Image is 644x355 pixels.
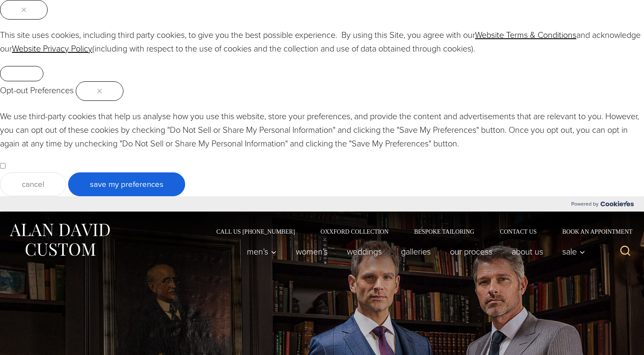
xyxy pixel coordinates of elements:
button: Close [76,81,123,101]
a: Bespoke Tailoring [401,229,487,235]
img: Alan David Custom [9,221,111,259]
nav: Secondary Navigation [203,229,635,235]
a: Website Privacy Policy [12,42,92,55]
a: About Us [502,243,553,260]
button: View Search Form [615,241,635,262]
span: Sale [562,247,585,256]
span: Men’s [247,247,277,256]
a: Women’s [286,243,338,260]
a: Call Us [PHONE_NUMBER] [203,229,308,235]
a: Book an Appointment [550,229,635,235]
a: Contact Us [487,229,550,235]
a: weddings [338,243,392,260]
img: Cookieyes logo [601,201,634,206]
button: Save My Preferences [68,172,185,196]
a: Website Terms & Conditions [475,29,576,41]
a: Galleries [392,243,441,260]
img: Close [22,8,26,12]
a: Oxxford Collection [308,229,401,235]
nav: Primary Navigation [238,243,590,260]
a: Our Process [441,243,502,260]
img: Close [97,89,102,93]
